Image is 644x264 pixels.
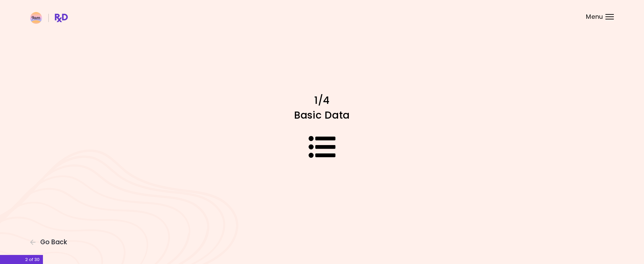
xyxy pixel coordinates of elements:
[205,94,439,107] h1: 1/4
[586,14,603,20] span: Menu
[40,239,67,246] span: Go Back
[30,12,68,24] img: RxDiet
[205,109,439,122] h1: Basic Data
[30,239,70,246] button: Go Back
